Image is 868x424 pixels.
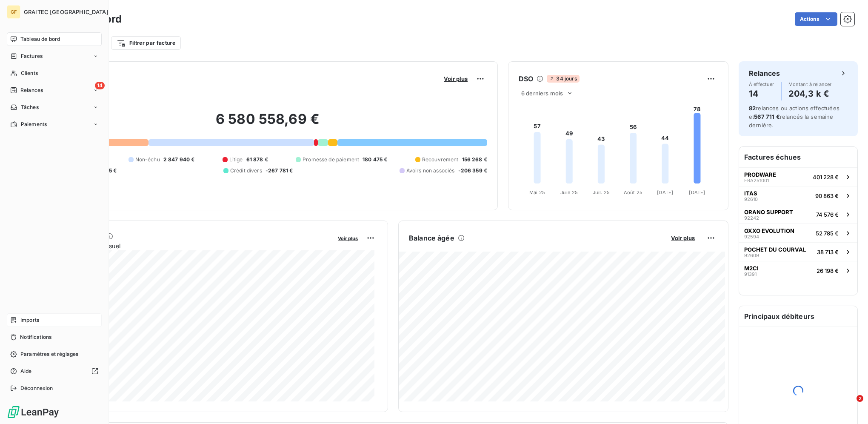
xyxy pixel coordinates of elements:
span: Tableau de bord [20,35,60,43]
span: 74 576 € [816,211,839,218]
span: GRAITEC [GEOGRAPHIC_DATA] [24,9,108,15]
span: POCHET DU COURVAL [744,246,806,253]
button: POCHET DU COURVAL9260938 713 € [739,242,857,261]
tspan: Juin 25 [560,189,578,195]
h4: 204,3 k € [788,87,832,100]
tspan: Août 25 [624,189,642,195]
span: 90 863 € [815,192,839,199]
h4: 14 [749,87,774,100]
span: 38 713 € [817,249,839,255]
span: Relances [20,86,43,94]
div: GF [7,5,20,19]
span: Recouvrement [422,156,459,163]
span: 92610 [744,197,758,202]
span: Clients [21,69,38,77]
span: -206 359 € [458,167,488,175]
button: OXXO EVOLUTION9259452 785 € [739,223,857,242]
button: Actions [795,12,837,26]
span: 401 228 € [813,174,839,180]
span: 91391 [744,272,757,277]
span: 180 475 € [363,156,387,163]
span: 82 [749,105,756,112]
span: Montant à relancer [788,82,832,87]
span: Litige [229,156,243,163]
button: PRODWAREFRA251001401 228 € [739,167,857,186]
span: ORANO SUPPORT [744,209,793,215]
span: 26 198 € [817,267,839,274]
span: Voir plus [444,75,468,82]
tspan: Juil. 25 [593,189,610,195]
span: Chiffre d'affaires mensuel [48,241,332,250]
span: OXXO EVOLUTION [744,227,794,234]
span: 61 878 € [246,156,268,163]
span: 14 [95,82,105,89]
h6: Balance âgée [409,233,454,243]
span: ITAS [744,190,757,197]
img: Logo LeanPay [7,405,60,419]
span: 567 711 € [754,113,779,120]
span: 2 [857,395,863,402]
span: 92609 [744,253,759,258]
button: ORANO SUPPORT9224274 576 € [739,205,857,223]
span: relances ou actions effectuées et relancés la semaine dernière. [749,105,839,129]
span: 52 785 € [816,230,839,237]
span: À effectuer [749,82,774,87]
button: Voir plus [335,234,360,242]
span: Aide [20,367,32,375]
tspan: Mai 25 [529,189,545,195]
span: Déconnexion [20,384,53,392]
a: Aide [7,364,102,378]
iframe: Intercom live chat [839,395,859,415]
span: Imports [20,316,39,324]
span: Crédit divers [230,167,262,175]
span: 2 847 940 € [163,156,195,163]
span: Voir plus [338,235,358,241]
span: Paramètres et réglages [20,350,78,358]
span: 6 derniers mois [521,90,563,97]
h6: Factures échues [739,147,857,167]
tspan: [DATE] [689,189,705,195]
span: PRODWARE [744,171,776,178]
span: Notifications [20,333,51,341]
h6: Relances [749,68,780,78]
span: 92594 [744,234,759,239]
h2: 6 580 558,69 € [48,111,487,136]
h6: Principaux débiteurs [739,306,857,327]
span: FRA251001 [744,178,769,183]
button: ITAS9261090 863 € [739,186,857,205]
span: Non-échu [135,156,160,163]
span: Voir plus [671,235,695,241]
span: 156 268 € [462,156,487,163]
span: Promesse de paiement [303,156,359,163]
button: Voir plus [668,234,697,242]
span: Factures [21,52,43,60]
span: 34 jours [547,75,579,83]
span: Avoirs non associés [406,167,455,175]
button: Filtrer par facture [111,36,181,50]
button: M2CI9139126 198 € [739,261,857,280]
span: -267 781 € [266,167,293,175]
span: Paiements [21,120,47,128]
span: M2CI [744,265,759,272]
h6: DSO [519,74,533,84]
tspan: [DATE] [657,189,673,195]
span: 92242 [744,215,759,221]
button: Voir plus [441,75,470,83]
span: Tâches [21,103,39,111]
